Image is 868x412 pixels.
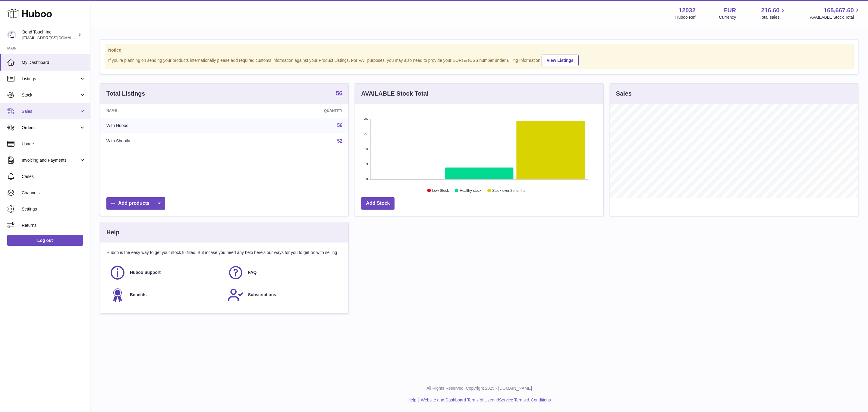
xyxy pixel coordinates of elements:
a: Website and Dashboard Terms of Use [421,398,492,402]
a: Add Stock [361,197,395,210]
h3: AVAILABLE Stock Total [361,90,428,98]
span: My Dashboard [22,60,86,65]
text: Low Stock [432,189,449,193]
span: 216.60 [761,6,779,14]
p: All Rights Reserved. Copyright 2025 - [DOMAIN_NAME] [95,385,863,391]
li: and [419,397,551,403]
td: With Huboo [100,118,234,133]
span: Orders [22,125,79,131]
a: Help [408,398,417,402]
span: Cases [22,174,86,179]
div: If you're planning on sending your products internationally please add required customs informati... [108,54,850,66]
a: 216.60 Total sales [759,6,786,20]
th: Quantity [234,104,348,118]
span: Total sales [759,14,786,20]
div: Currency [719,14,736,20]
span: Settings [22,206,86,212]
p: Huboo is the easy way to get your stock fulfilled. But incase you need any help here's our ways f... [106,250,342,255]
text: 18 [364,147,368,151]
div: Bond Touch Inc [22,29,77,41]
a: Huboo Support [109,265,222,281]
a: 56 [336,90,342,97]
a: FAQ [228,265,340,281]
strong: EUR [723,6,736,14]
text: Healthy stock [460,189,482,193]
h3: Sales [616,90,632,98]
span: Usage [22,141,86,147]
img: logistics@bond-touch.com [7,30,16,40]
span: Stock [22,92,79,98]
span: [EMAIL_ADDRESS][DOMAIN_NAME] [22,35,89,40]
a: Service Terms & Conditions [499,398,551,402]
strong: 56 [336,90,342,96]
strong: Notice [108,47,850,53]
span: Sales [22,109,79,114]
span: Subscriptions [248,292,276,298]
text: 0 [366,177,368,181]
a: 52 [337,138,343,144]
a: Subscriptions [228,287,340,303]
strong: 12032 [679,6,696,14]
a: 165,667.60 AVAILABLE Stock Total [810,6,861,20]
td: With Shopify [100,133,234,149]
a: View Listings [542,55,579,66]
span: Huboo Support [130,270,161,275]
span: 165,667.60 [824,6,854,14]
text: 36 [364,117,368,121]
th: Name [100,104,234,118]
text: 27 [364,132,368,136]
span: FAQ [248,270,257,275]
a: Log out [7,235,83,246]
span: Channels [22,190,86,196]
h3: Total Listings [106,90,145,98]
text: 9 [366,162,368,166]
span: Benefits [130,292,146,298]
a: 56 [337,123,343,128]
text: Stock over 2 months [492,189,525,193]
span: AVAILABLE Stock Total [810,14,861,20]
a: Benefits [109,287,222,303]
span: Listings [22,76,79,82]
div: Huboo Ref [675,14,696,20]
span: Returns [22,223,86,228]
span: Invoicing and Payments [22,157,79,163]
a: Add products [106,197,165,210]
h3: Help [106,228,119,236]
